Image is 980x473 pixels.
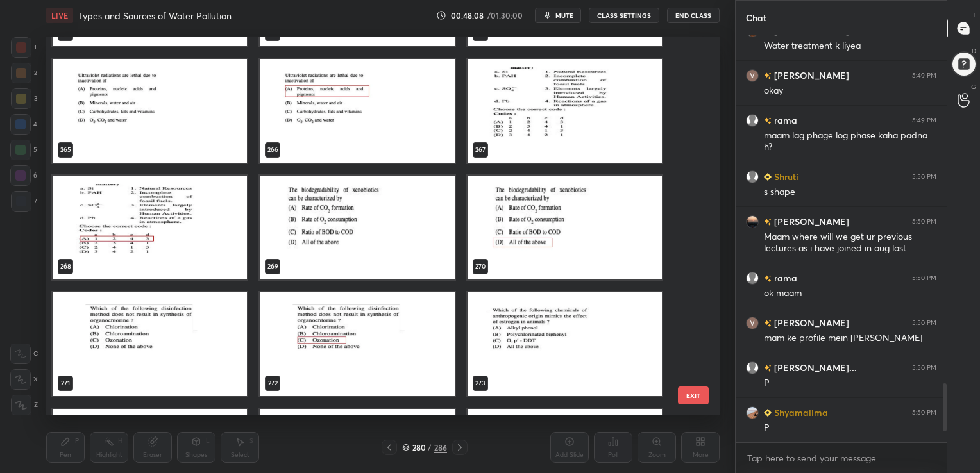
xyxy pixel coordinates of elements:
h6: [PERSON_NAME] [772,69,849,82]
button: mute [535,8,581,23]
img: no-rating-badge.077c3623.svg [764,72,772,79]
img: default.png [746,114,759,127]
div: 5:50 PM [912,364,936,372]
img: 1756899269UXDPII.pdf [468,176,662,279]
div: C [10,344,38,364]
img: no-rating-badge.077c3623.svg [764,365,772,372]
img: 1756899269UXDPII.pdf [260,59,454,163]
img: 1756899269UXDPII.pdf [468,59,662,163]
div: 1 [11,37,37,58]
h6: rama [772,271,797,285]
div: / [428,444,432,451]
div: 286 [434,442,447,453]
img: 1756899269UXDPII.pdf [260,176,454,279]
h6: Shruti [772,170,798,183]
div: 7 [11,191,37,212]
div: Z [11,395,38,415]
img: 1756899269UXDPII.pdf [53,176,247,279]
img: no-rating-badge.077c3623.svg [764,320,772,327]
div: 2 [11,63,37,83]
p: Chat [736,1,777,35]
img: 1756899269UXDPII.pdf [468,292,662,395]
img: no-rating-badge.077c3623.svg [764,219,772,226]
div: maam lag phage log phase kaha padna h? [764,129,936,154]
div: 5:50 PM [912,409,936,417]
div: 5:50 PM [912,319,936,327]
img: 7ec45de98ad045dfb60f97efeb4e6f81.99215418_3 [746,317,759,329]
img: default.png [746,361,759,374]
img: Learner_Badge_beginner_1_8b307cf2a0.svg [764,409,772,417]
h6: [PERSON_NAME] [772,215,849,228]
h6: [PERSON_NAME]... [772,361,857,374]
span: mute [555,11,573,20]
div: 6 [10,165,37,186]
div: okay [764,85,936,97]
div: grid [736,35,947,443]
img: default.png [746,272,759,285]
div: mam ke profile mein [PERSON_NAME] [764,332,936,345]
h6: rama [772,113,797,127]
div: 4 [10,114,37,135]
div: 280 [412,444,425,451]
div: P [764,377,936,390]
p: D [972,46,976,56]
div: 3 [11,88,37,109]
h6: [PERSON_NAME] [772,316,849,329]
img: 1756899269UXDPII.pdf [260,292,454,395]
img: 7ec45de98ad045dfb60f97efeb4e6f81.99215418_3 [746,69,759,82]
div: 5:49 PM [912,72,936,79]
div: grid [46,37,697,416]
div: P [764,422,936,435]
div: s shape [764,186,936,199]
div: 5:49 PM [912,117,936,124]
div: X [10,369,38,390]
img: no-rating-badge.077c3623.svg [764,275,772,282]
h6: Shyamalima [772,406,828,419]
img: 2804aac1ab454fe8a39fe3419ca3d99f.86503929_3 [746,215,759,228]
img: 1756899269UXDPII.pdf [53,292,247,395]
p: T [972,10,976,20]
div: 5:50 PM [912,173,936,181]
div: Maam where will we get ur previous lectures as i have joined in aug last.... [764,231,936,255]
button: CLASS SETTINGS [589,8,659,23]
img: b717d4c772334cd7883e8195646e80b7.jpg [746,406,759,419]
div: 5 [10,140,37,160]
div: LIVE [46,8,73,23]
div: Water treatment k liyea [764,40,936,53]
img: 1756899269UXDPII.pdf [53,59,247,163]
div: 5:50 PM [912,218,936,226]
div: 5:50 PM [912,274,936,282]
img: default.png [746,170,759,183]
div: ok maam [764,287,936,300]
button: End Class [667,8,720,23]
img: Learner_Badge_beginner_1_8b307cf2a0.svg [764,173,772,181]
button: EXIT [678,386,709,404]
img: no-rating-badge.077c3623.svg [764,117,772,124]
p: G [971,82,976,92]
h4: Types and Sources of Water Pollution [78,10,232,22]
